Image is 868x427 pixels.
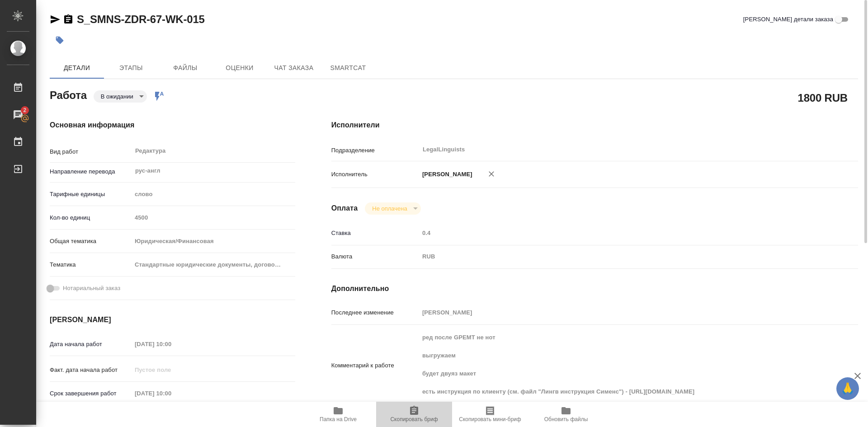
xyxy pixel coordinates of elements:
[50,120,295,131] h4: Основная информация
[164,62,207,74] span: Файлы
[743,15,833,24] span: [PERSON_NAME] детали заказа
[50,14,61,25] button: Скопировать ссылку для ЯМессенджера
[50,340,132,349] p: Дата начала работ
[18,106,32,115] span: 2
[459,416,521,422] span: Скопировать мини-бриф
[419,330,814,399] textarea: ред после GPEMT не нот выгружаем будет двуяз макет есть инструкция по клиенту (см. файл "Лингв ин...
[544,416,588,422] span: Обновить файлы
[50,366,132,375] p: Факт. дата начала работ
[376,402,452,427] button: Скопировать бриф
[331,308,419,317] p: Последнее изменение
[365,202,420,215] div: В ожидании
[132,387,211,400] input: Пустое поле
[419,306,814,319] input: Пустое поле
[109,62,153,74] span: Этапы
[419,170,472,179] p: [PERSON_NAME]
[218,62,261,74] span: Оценки
[55,62,99,74] span: Детали
[132,363,211,376] input: Пустое поле
[326,62,370,74] span: SmartCat
[331,120,858,131] h4: Исполнители
[50,86,87,103] h2: Работа
[331,170,419,179] p: Исполнитель
[63,284,120,293] span: Нотариальный заказ
[132,234,295,249] div: Юридическая/Финансовая
[2,103,34,126] a: 2
[390,416,438,422] span: Скопировать бриф
[331,252,419,261] p: Валюта
[331,146,419,155] p: Подразделение
[419,249,814,264] div: RUB
[50,237,132,246] p: Общая тематика
[798,90,848,105] h2: 1800 RUB
[50,190,132,199] p: Тарифные единицы
[452,402,528,427] button: Скопировать мини-бриф
[50,30,70,50] button: Добавить тэг
[132,338,211,351] input: Пустое поле
[369,205,410,212] button: Не оплачена
[132,211,295,224] input: Пустое поле
[132,187,295,202] div: слово
[50,389,132,398] p: Срок завершения работ
[50,213,132,222] p: Кол-во единиц
[50,147,132,156] p: Вид работ
[98,93,136,100] button: В ожидании
[50,167,132,176] p: Направление перевода
[300,402,376,427] button: Папка на Drive
[331,283,858,294] h4: Дополнительно
[50,314,295,325] h4: [PERSON_NAME]
[528,402,604,427] button: Обновить файлы
[272,62,316,74] span: Чат заказа
[77,13,205,25] a: S_SMNS-ZDR-67-WK-015
[331,203,358,214] h4: Оплата
[419,226,814,239] input: Пустое поле
[331,361,419,370] p: Комментарий к работе
[840,379,855,398] span: 🙏
[331,229,419,238] p: Ставка
[481,164,501,184] button: Удалить исполнителя
[94,90,147,103] div: В ожидании
[320,416,357,422] span: Папка на Drive
[132,257,295,272] div: Стандартные юридические документы, договоры, уставы
[63,14,74,25] button: Скопировать ссылку
[836,377,859,400] button: 🙏
[50,260,132,269] p: Тематика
